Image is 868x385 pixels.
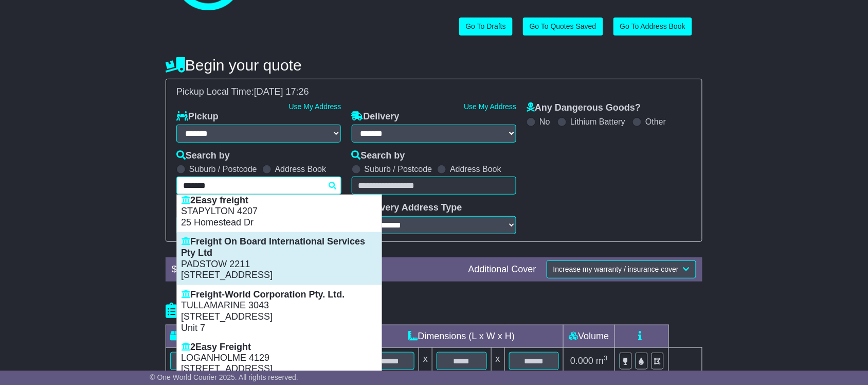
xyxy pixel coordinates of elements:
label: Address Book [450,164,501,174]
td: x [491,347,504,374]
a: Go To Quotes Saved [523,17,603,36]
td: x [419,347,432,374]
td: Volume [563,325,614,347]
a: Go To Drafts [459,17,513,36]
p: 2Easy Freight [181,342,377,353]
td: Dimensions (L x W x H) [360,325,563,347]
p: [STREET_ADDRESS] [181,364,377,375]
a: Go To Address Book [613,17,692,36]
label: Delivery Address Type [352,202,462,214]
p: 25 Homestead Dr [181,217,377,229]
a: Use My Address [289,102,341,111]
label: Address Book [275,164,327,174]
label: Lithium Battery [570,117,625,127]
p: Freight-World Corporation Pty. Ltd. [181,289,377,301]
label: Search by [352,150,405,162]
div: Additional Cover [463,264,541,275]
label: Other [645,117,666,127]
div: $ FreightSafe warranty included [167,264,463,275]
p: PADSTOW 2211 [181,259,377,270]
span: m [596,356,608,366]
p: LOGANHOLME 4129 [181,353,377,364]
label: Delivery [352,111,400,122]
p: Freight On Board International Services Pty Ltd [181,236,377,258]
label: Search by [176,150,230,162]
label: Pickup [176,111,219,122]
p: TULLAMARINE 3043 [181,300,377,311]
p: STAPYLTON 4207 [181,206,377,217]
td: Type [166,325,252,347]
h4: Begin your quote [166,57,702,74]
span: 0.000 [570,356,593,366]
p: 2Easy freight [181,195,377,206]
label: Suburb / Postcode [189,164,257,174]
button: Increase my warranty / insurance cover [547,260,696,278]
p: [STREET_ADDRESS] [181,311,377,323]
label: Suburb / Postcode [365,164,432,174]
div: Pickup Local Time: [171,86,697,98]
span: © One World Courier 2025. All rights reserved. [150,373,298,381]
label: Any Dangerous Goods? [527,102,641,114]
sup: 3 [604,354,608,362]
label: No [539,117,550,127]
h4: Package details | [166,302,295,319]
a: Use My Address [464,102,516,111]
span: Increase my warranty / insurance cover [553,265,679,273]
p: [STREET_ADDRESS] [181,270,377,281]
span: [DATE] 17:26 [254,86,309,97]
p: Unit 7 [181,323,377,334]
